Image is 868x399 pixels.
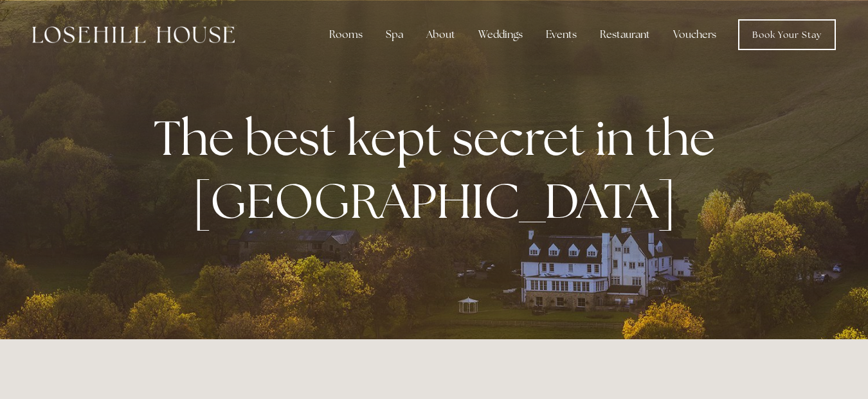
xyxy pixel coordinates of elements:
[416,22,466,48] div: About
[536,22,587,48] div: Events
[154,106,725,232] strong: The best kept secret in the [GEOGRAPHIC_DATA]
[319,22,373,48] div: Rooms
[468,22,533,48] div: Weddings
[32,26,235,43] img: Losehill House
[590,22,660,48] div: Restaurant
[738,19,836,50] a: Book Your Stay
[375,22,413,48] div: Spa
[663,22,727,48] a: Vouchers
